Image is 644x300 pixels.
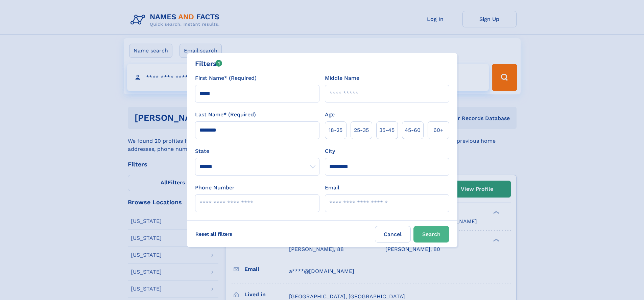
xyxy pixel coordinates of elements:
[195,147,319,155] label: State
[379,126,395,134] span: 35‑45
[405,126,421,134] span: 45‑60
[413,226,449,243] button: Search
[195,74,257,82] label: First Name* (Required)
[195,184,235,192] label: Phone Number
[354,126,369,134] span: 25‑35
[195,111,256,119] label: Last Name* (Required)
[325,147,335,155] label: City
[195,59,222,69] div: Filters
[325,184,339,192] label: Email
[375,226,411,243] label: Cancel
[433,126,444,134] span: 60+
[191,226,237,242] label: Reset all filters
[325,74,359,82] label: Middle Name
[329,126,342,134] span: 18‑25
[325,111,335,119] label: Age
